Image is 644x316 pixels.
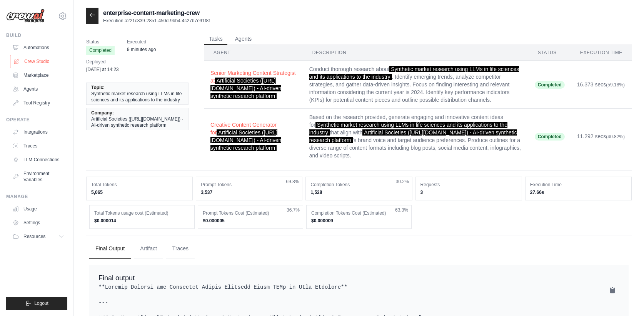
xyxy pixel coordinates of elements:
a: Automations [9,41,67,54]
button: Final Output [89,238,131,259]
span: Final output [98,274,135,282]
span: Artificial Societies ([URL][DOMAIN_NAME]) - AI-driven synthetic research platform [210,78,281,99]
span: Logout [34,300,48,306]
div: Manage [6,194,67,200]
a: Environment Variables [9,167,67,186]
span: 30.2% [396,179,409,185]
dt: Execution Time [530,182,627,188]
dd: 27.66s [530,189,627,195]
button: Agents [230,33,257,45]
dt: Prompt Tokens Cost (Estimated) [203,210,298,216]
dt: Completion Tokens Cost (Estimated) [311,210,407,216]
dt: Prompt Tokens [201,182,297,188]
button: Traces [166,238,195,259]
dd: 3 [420,189,517,195]
th: Status [529,45,571,61]
span: (40.82%) [606,134,625,139]
a: Tool Registry [9,97,67,109]
span: Status [86,38,115,46]
img: Logo [6,9,45,23]
span: Synthetic market research using LLMs in life sciences and its applications to the industry [309,122,507,136]
span: Company: [91,110,114,116]
td: 16.373 secs [571,61,632,109]
span: Completed [535,133,565,141]
span: 63.3% [395,207,408,213]
dd: $0.000009 [311,218,407,224]
dd: $0.000005 [203,218,298,224]
dt: Total Tokens usage cost (Estimated) [94,210,190,216]
a: Marketplace [9,69,67,81]
td: Based on the research provided, generate engaging and innovative content ideas for that align wit... [303,109,529,164]
a: Agents [9,83,67,95]
span: (59.18%) [606,82,625,88]
th: Description [303,45,529,61]
time: August 26, 2025 at 22:01 EDT [127,47,156,52]
h2: enterprise-content-marketing-crew [103,8,210,18]
a: Integrations [9,126,67,138]
dt: Completion Tokens [310,182,407,188]
span: Executed [127,38,156,46]
dd: $0.000014 [94,218,190,224]
span: Completed [86,46,115,55]
th: Execution Time [571,45,632,61]
button: Logout [6,297,67,310]
button: Creative Content Generator forArtificial Societies ([URL][DOMAIN_NAME]) - AI-driven synthetic res... [210,121,297,152]
a: Crew Studio [10,55,68,68]
span: Topic: [91,84,105,91]
dd: 1,528 [310,189,407,195]
span: Artificial Societies ([URL][DOMAIN_NAME]) - AI-driven synthetic research platform [91,116,184,128]
div: Build [6,32,67,38]
dt: Total Tokens [91,182,188,188]
button: Artifact [134,238,163,259]
span: Synthetic market research using LLMs in life sciences and its applications to the industry [309,66,519,80]
div: Operate [6,117,67,123]
span: Synthetic market research using LLMs in life sciences and its applications to the industry [91,91,184,103]
dd: 3,537 [201,189,297,195]
span: Artificial Societies ([URL][DOMAIN_NAME]) - AI-driven synthetic research platform [309,129,517,143]
button: Senior Marketing Content Strategist atArtificial Societies ([URL][DOMAIN_NAME]) - AI-driven synth... [210,69,297,100]
iframe: Chat Widget [606,279,644,316]
p: Execution a221c839-2851-450d-9bb4-4c27b7e91f8f [103,18,210,24]
a: LLM Connections [9,154,67,166]
td: 11.292 secs [571,109,632,164]
span: Resources [23,233,45,240]
time: August 25, 2025 at 14:23 EDT [86,67,119,72]
button: Tasks [204,33,227,45]
span: Deployed [86,58,119,66]
span: 69.8% [286,179,299,185]
a: Usage [9,203,67,215]
a: Settings [9,217,67,229]
td: Conduct thorough research about . Identify emerging trends, analyze competitor strategies, and ga... [303,61,529,109]
span: Completed [535,81,565,89]
span: Artificial Societies ([URL][DOMAIN_NAME]) - AI-driven synthetic research platform [210,129,281,151]
a: Traces [9,140,67,152]
button: Resources [9,230,67,243]
span: 36.7% [287,207,300,213]
th: Agent [204,45,303,61]
dd: 5,065 [91,189,188,195]
dt: Requests [420,182,517,188]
